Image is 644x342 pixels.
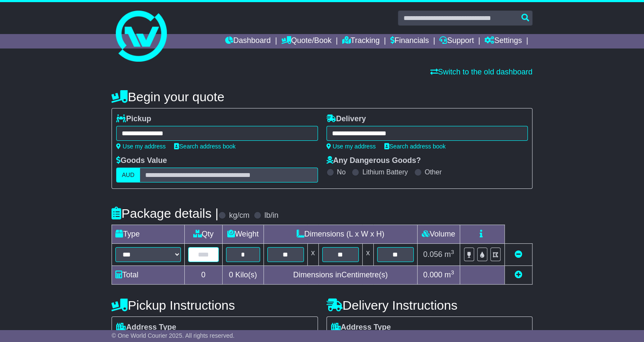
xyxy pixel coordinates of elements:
a: Settings [484,34,522,48]
a: Support [439,34,474,48]
span: m [444,271,454,279]
td: Type [112,225,185,244]
a: Financials [390,34,429,48]
label: Lithium Battery [362,168,408,176]
td: x [362,244,373,266]
a: Search address book [384,143,446,150]
a: Quote/Book [281,34,332,48]
a: Remove this item [515,250,522,259]
td: Dimensions in Centimetre(s) [263,266,417,285]
label: lb/in [264,211,278,220]
a: Tracking [342,34,380,48]
label: Goods Value [116,156,167,165]
td: x [307,244,318,266]
span: © One World Courier 2025. All rights reserved. [112,332,235,339]
td: Volume [417,225,460,244]
sup: 3 [451,249,454,255]
a: Use my address [326,143,376,150]
label: Address Type [116,323,176,332]
span: m [444,250,454,259]
td: Qty [184,225,222,244]
td: Total [112,266,185,285]
a: Switch to the old dashboard [430,68,532,76]
label: Any Dangerous Goods? [326,156,421,165]
label: kg/cm [229,211,249,220]
a: Search address book [174,143,235,150]
a: Add new item [515,271,522,279]
label: Pickup [116,114,151,124]
label: Address Type [331,323,391,332]
td: Kilo(s) [222,266,263,285]
h4: Delivery Instructions [326,298,532,312]
label: Delivery [326,114,366,124]
a: Use my address [116,143,166,150]
label: No [337,168,346,176]
label: AUD [116,168,140,182]
td: Weight [222,225,263,244]
h4: Begin your quote [112,90,532,104]
span: 0 [229,271,233,279]
td: Dimensions (L x W x H) [263,225,417,244]
span: 0.000 [423,271,442,279]
td: 0 [184,266,222,285]
span: 0.056 [423,250,442,259]
h4: Package details | [112,206,218,220]
a: Dashboard [225,34,271,48]
sup: 3 [451,269,454,276]
label: Other [425,168,442,176]
h4: Pickup Instructions [112,298,318,312]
